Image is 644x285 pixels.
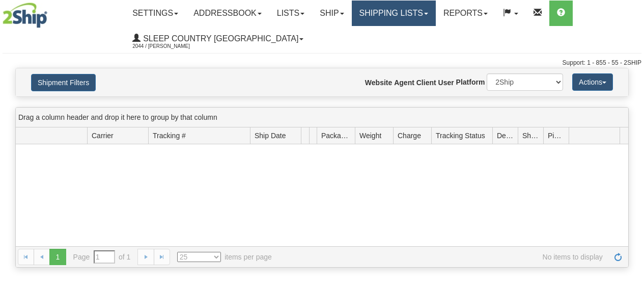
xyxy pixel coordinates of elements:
label: Client [416,77,436,88]
label: Agent [394,77,414,88]
a: Sleep Country [GEOGRAPHIC_DATA] 2044 / [PERSON_NAME] [125,26,311,51]
span: Tracking Status [436,131,485,141]
span: Weight [359,131,381,141]
span: 1 [49,249,66,265]
button: Shipment Filters [31,74,96,91]
div: grid grouping header [16,108,628,127]
button: Actions [572,73,613,91]
span: items per page [177,252,272,262]
a: Reports [436,1,495,26]
span: Packages [321,131,351,141]
a: Shipping lists [352,1,436,26]
label: Website [365,77,392,88]
div: Support: 1 - 855 - 55 - 2SHIP [3,59,641,67]
span: Pickup Status [548,131,565,141]
span: Carrier [92,131,114,141]
a: Refresh [610,249,626,265]
label: Platform [456,77,485,87]
a: Settings [125,1,186,26]
span: 2044 / [PERSON_NAME] [132,41,209,51]
span: Delivery Status [497,131,514,141]
a: Lists [269,1,312,26]
span: Ship Date [255,131,286,141]
span: Tracking # [153,131,186,141]
span: Charge [398,131,421,141]
img: logo2044.jpg [3,3,47,28]
span: Page of 1 [73,250,131,264]
span: No items to display [286,252,603,262]
label: User [438,77,454,88]
a: Ship [312,1,351,26]
a: Addressbook [186,1,269,26]
span: Sleep Country [GEOGRAPHIC_DATA] [141,34,298,43]
span: Shipment Issues [522,131,539,141]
